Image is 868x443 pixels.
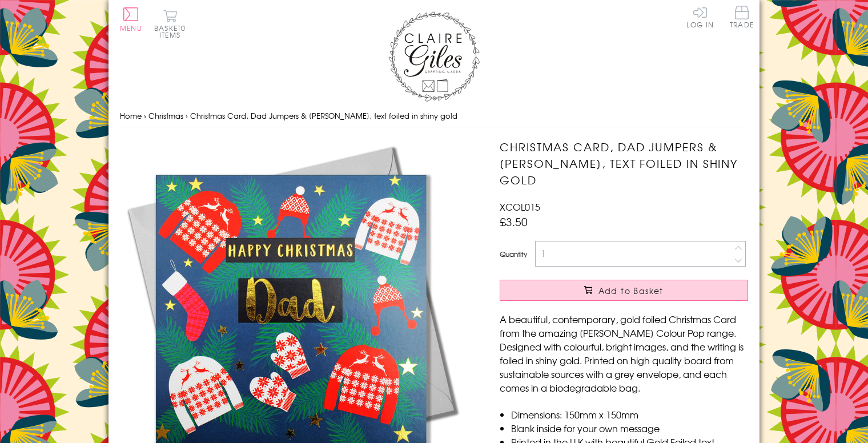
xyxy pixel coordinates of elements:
span: › [144,110,146,121]
a: Home [120,110,142,121]
span: 0 items [159,23,186,40]
span: Menu [120,23,142,33]
span: › [186,110,188,121]
img: Claire Giles Greetings Cards [388,11,480,102]
h1: Christmas Card, Dad Jumpers & [PERSON_NAME], text foiled in shiny gold [500,139,748,188]
button: Basket0 items [154,9,186,38]
p: A beautiful, contemporary, gold foiled Christmas Card from the amazing [PERSON_NAME] Colour Pop r... [500,312,748,394]
button: Add to Basket [500,280,748,301]
span: Christmas Card, Dad Jumpers & [PERSON_NAME], text foiled in shiny gold [190,110,457,121]
span: Trade [730,6,754,28]
a: Trade [730,6,754,30]
button: Menu [120,7,142,31]
a: Log In [686,6,714,28]
span: Add to Basket [598,285,664,296]
li: Blank inside for your own message [511,421,748,435]
label: Quantity [500,249,527,259]
li: Dimensions: 150mm x 150mm [511,408,748,421]
span: XCOL015 [500,200,540,214]
span: £3.50 [500,214,528,229]
a: Christmas [148,110,183,121]
nav: breadcrumbs [120,104,748,128]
